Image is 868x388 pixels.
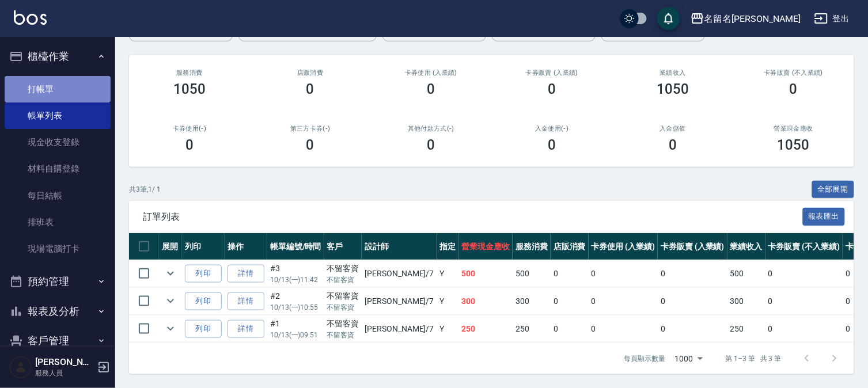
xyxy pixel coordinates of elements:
[264,125,357,132] h2: 第三方卡券(-)
[362,233,437,260] th: 設計師
[5,41,111,71] button: 櫃檯作業
[505,125,598,132] h2: 入金使用(-)
[35,356,94,368] h5: [PERSON_NAME]
[437,288,459,315] td: Y
[686,7,805,31] button: 名留名[PERSON_NAME]
[5,76,111,102] a: 打帳單
[5,267,111,296] button: 預約管理
[143,69,236,77] h3: 服務消費
[327,263,359,275] div: 不留客資
[747,69,840,77] h2: 卡券販賣 (不入業績)
[589,288,658,315] td: 0
[437,233,459,260] th: 指定
[182,233,225,260] th: 列印
[437,315,459,343] td: Y
[427,137,435,153] h3: 0
[143,211,803,223] span: 訂單列表
[327,318,359,330] div: 不留客資
[765,315,843,343] td: 0
[765,260,843,287] td: 0
[727,288,765,315] td: 300
[5,102,111,129] a: 帳單列表
[362,288,437,315] td: [PERSON_NAME] /7
[264,69,357,77] h2: 店販消費
[159,233,182,260] th: 展開
[173,81,206,97] h3: 1050
[658,260,727,287] td: 0
[306,81,314,97] h3: 0
[5,182,111,209] a: 每日結帳
[225,233,267,260] th: 操作
[657,7,680,30] button: save
[228,265,264,283] a: 詳情
[548,81,556,97] h3: 0
[626,125,719,132] h2: 入金儲值
[270,302,321,313] p: 10/13 (一) 10:55
[327,330,359,340] p: 不留客資
[9,356,32,379] img: Person
[513,260,551,287] td: 500
[427,81,435,97] h3: 0
[306,137,314,153] h3: 0
[362,260,437,287] td: [PERSON_NAME] /7
[385,125,478,132] h2: 其他付款方式(-)
[810,8,854,29] button: 登出
[459,315,513,343] td: 250
[513,288,551,315] td: 300
[658,288,727,315] td: 0
[459,288,513,315] td: 300
[727,315,765,343] td: 250
[327,302,359,313] p: 不留客資
[670,343,707,374] div: 1000
[778,137,810,153] h3: 1050
[589,260,658,287] td: 0
[5,296,111,326] button: 報表及分析
[803,208,846,226] button: 報表匯出
[267,260,324,287] td: #3
[812,181,855,199] button: 全部展開
[747,125,840,132] h2: 營業現金應收
[803,211,846,222] a: 報表匯出
[790,81,798,97] h3: 0
[129,184,161,195] p: 共 3 筆, 1 / 1
[327,275,359,285] p: 不留客資
[726,353,782,364] p: 第 1–3 筆 共 3 筆
[228,292,264,310] a: 詳情
[551,315,589,343] td: 0
[324,233,362,260] th: 客戶
[551,288,589,315] td: 0
[658,233,727,260] th: 卡券販賣 (入業績)
[267,288,324,315] td: #2
[5,326,111,356] button: 客戶管理
[727,260,765,287] td: 500
[143,125,236,132] h2: 卡券使用(-)
[185,265,222,283] button: 列印
[704,12,801,26] div: 名留名[PERSON_NAME]
[267,233,324,260] th: 帳單編號/時間
[5,155,111,182] a: 材料自購登錄
[185,320,222,338] button: 列印
[14,10,47,25] img: Logo
[548,137,556,153] h3: 0
[162,265,179,282] button: expand row
[589,315,658,343] td: 0
[459,260,513,287] td: 500
[626,69,719,77] h2: 業績收入
[385,69,478,77] h2: 卡券使用 (入業績)
[513,233,551,260] th: 服務消費
[765,233,843,260] th: 卡券販賣 (不入業績)
[513,315,551,343] td: 250
[437,260,459,287] td: Y
[589,233,658,260] th: 卡券使用 (入業績)
[185,292,222,310] button: 列印
[5,129,111,155] a: 現金收支登錄
[727,233,765,260] th: 業績收入
[624,353,666,364] p: 每頁顯示數量
[35,368,94,378] p: 服務人員
[5,235,111,262] a: 現場電腦打卡
[658,315,727,343] td: 0
[5,209,111,235] a: 排班表
[185,137,194,153] h3: 0
[362,315,437,343] td: [PERSON_NAME] /7
[657,81,689,97] h3: 1050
